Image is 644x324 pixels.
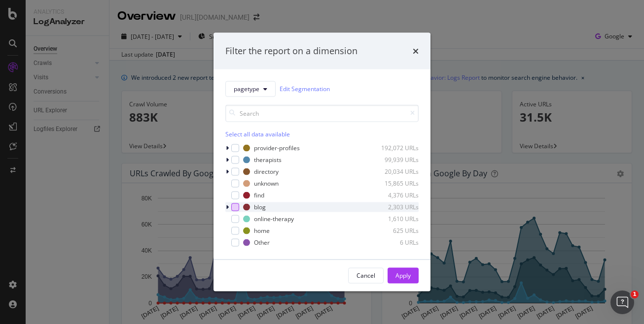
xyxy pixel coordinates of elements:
div: online-therapy [254,215,294,223]
div: 1,610 URLs [370,215,419,223]
div: modal [214,33,430,292]
div: blog [254,203,266,211]
a: Edit Segmentation [280,84,330,94]
button: Apply [388,267,419,283]
div: therapists [254,156,282,164]
div: unknown [254,179,279,188]
div: times [413,45,419,58]
input: Search [225,104,419,122]
div: Apply [395,271,411,280]
div: 6 URLs [370,238,419,247]
button: Cancel [348,267,384,283]
div: 15,865 URLs [370,179,419,188]
div: Filter the report on a dimension [225,45,358,58]
iframe: Intercom live chat [610,291,634,314]
button: pagetype [225,81,276,97]
div: Select all data available [225,130,419,138]
span: 1 [631,291,639,298]
div: home [254,227,270,235]
div: directory [254,167,279,176]
div: 99,939 URLs [370,156,419,164]
div: Cancel [357,271,375,280]
div: 2,303 URLs [370,203,419,211]
div: 4,376 URLs [370,191,419,199]
div: 192,072 URLs [370,144,419,152]
span: pagetype [234,85,259,93]
div: 20,034 URLs [370,167,419,176]
div: 625 URLs [370,227,419,235]
div: find [254,191,264,199]
div: Other [254,238,270,247]
div: provider-profiles [254,144,300,152]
